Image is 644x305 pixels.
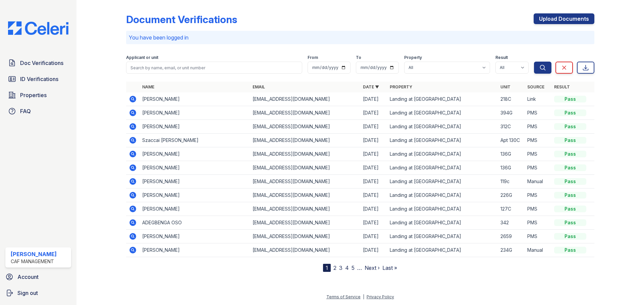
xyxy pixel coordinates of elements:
td: 119c [498,175,525,188]
td: [DATE] [360,92,387,106]
div: Pass [554,219,586,226]
td: [DATE] [360,106,387,120]
td: [PERSON_NAME] [140,243,250,257]
td: Landing at [GEOGRAPHIC_DATA] [387,106,497,120]
td: 2659 [498,230,525,243]
a: Terms of Service [326,294,361,299]
input: Search by name, email, or unit number [126,62,302,74]
td: Landing at [GEOGRAPHIC_DATA] [387,188,497,202]
div: Pass [554,96,586,102]
div: [PERSON_NAME] [11,250,57,258]
span: Account [17,273,39,281]
div: Pass [554,137,586,144]
td: PMS [525,120,551,134]
td: Link [525,92,551,106]
td: [PERSON_NAME] [140,175,250,188]
p: You have been logged in [129,33,592,42]
td: [EMAIL_ADDRESS][DOMAIN_NAME] [250,202,360,216]
td: Landing at [GEOGRAPHIC_DATA] [387,161,497,175]
label: Property [404,55,422,60]
td: Manual [525,175,551,188]
div: | [363,294,364,299]
div: Pass [554,233,586,240]
td: Landing at [GEOGRAPHIC_DATA] [387,175,497,188]
td: Landing at [GEOGRAPHIC_DATA] [387,92,497,106]
td: Landing at [GEOGRAPHIC_DATA] [387,202,497,216]
label: To [356,55,361,60]
td: [PERSON_NAME] [140,92,250,106]
td: Landing at [GEOGRAPHIC_DATA] [387,243,497,257]
td: 136G [498,147,525,161]
td: 218C [498,92,525,106]
td: Landing at [GEOGRAPHIC_DATA] [387,216,497,230]
td: [DATE] [360,161,387,175]
td: [EMAIL_ADDRESS][DOMAIN_NAME] [250,216,360,230]
a: Account [3,270,74,284]
a: Date ▼ [363,84,379,89]
td: PMS [525,106,551,120]
td: [PERSON_NAME] [140,202,250,216]
td: PMS [525,161,551,175]
a: Doc Verifications [5,56,71,70]
td: [EMAIL_ADDRESS][DOMAIN_NAME] [250,175,360,188]
td: [DATE] [360,202,387,216]
a: Unit [500,84,511,89]
td: PMS [525,147,551,161]
span: FAQ [20,107,31,115]
td: [PERSON_NAME] [140,230,250,243]
div: Pass [554,178,586,185]
td: PMS [525,216,551,230]
span: Sign out [17,289,38,297]
td: [EMAIL_ADDRESS][DOMAIN_NAME] [250,134,360,147]
td: [PERSON_NAME] [140,147,250,161]
td: Landing at [GEOGRAPHIC_DATA] [387,230,497,243]
div: 1 [323,264,331,272]
label: Result [495,55,508,60]
td: [EMAIL_ADDRESS][DOMAIN_NAME] [250,147,360,161]
td: Landing at [GEOGRAPHIC_DATA] [387,134,497,147]
span: Properties [20,91,47,99]
td: Szaccai [PERSON_NAME] [140,134,250,147]
td: [DATE] [360,134,387,147]
span: ID Verifications [20,75,58,83]
td: 226G [498,188,525,202]
td: Landing at [GEOGRAPHIC_DATA] [387,120,497,134]
div: Pass [554,123,586,130]
td: [EMAIL_ADDRESS][DOMAIN_NAME] [250,243,360,257]
td: Manual [525,243,551,257]
td: Landing at [GEOGRAPHIC_DATA] [387,147,497,161]
td: ADEGBENGA OSO [140,216,250,230]
img: CE_Logo_Blue-a8612792a0a2168367f1c8372b55b34899dd931a85d93a1a3d3e32e68fde9ad4.png [3,21,74,35]
td: [EMAIL_ADDRESS][DOMAIN_NAME] [250,106,360,120]
div: Document Verifications [126,13,237,25]
div: Pass [554,192,586,199]
span: Doc Verifications [20,59,63,67]
td: [PERSON_NAME] [140,106,250,120]
a: 4 [345,264,349,271]
div: Pass [554,151,586,157]
a: Next › [365,264,380,271]
td: [DATE] [360,147,387,161]
div: CAF Management [11,258,57,265]
td: [PERSON_NAME] [140,120,250,134]
td: [DATE] [360,120,387,134]
a: Source [527,84,544,89]
td: [EMAIL_ADDRESS][DOMAIN_NAME] [250,92,360,106]
div: Pass [554,109,586,116]
td: [PERSON_NAME] [140,188,250,202]
div: Pass [554,247,586,253]
a: Sign out [3,286,74,300]
td: [DATE] [360,188,387,202]
td: [DATE] [360,216,387,230]
a: Last » [382,264,397,271]
a: Privacy Policy [367,294,394,299]
td: [DATE] [360,243,387,257]
td: [DATE] [360,230,387,243]
td: PMS [525,202,551,216]
a: Result [554,84,570,89]
td: [EMAIL_ADDRESS][DOMAIN_NAME] [250,188,360,202]
div: Pass [554,206,586,212]
td: PMS [525,134,551,147]
td: PMS [525,188,551,202]
a: Properties [5,88,71,102]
